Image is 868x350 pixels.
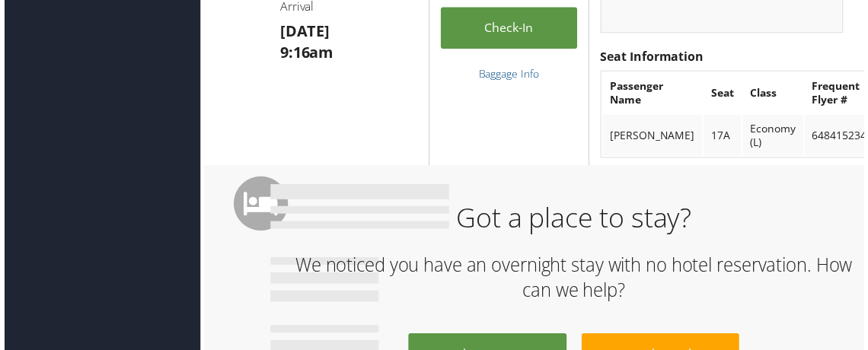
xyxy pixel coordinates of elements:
[746,74,807,115] th: Class
[605,116,705,157] td: [PERSON_NAME]
[605,74,705,115] th: Passenger Name
[441,8,579,49] a: Check-in
[279,21,329,42] strong: [DATE]
[479,67,540,81] a: Baggage Info
[602,49,707,65] strong: Seat Information
[707,74,745,115] th: Seat
[279,43,333,63] strong: 9:16am
[746,116,807,157] td: Economy (L)
[707,116,745,157] td: 17A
